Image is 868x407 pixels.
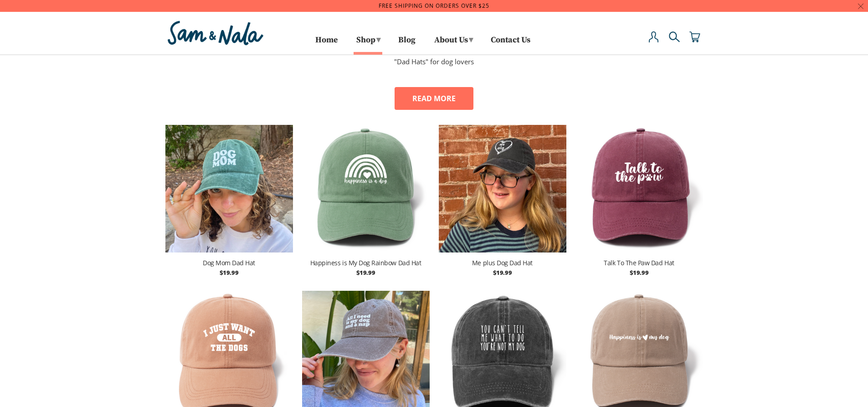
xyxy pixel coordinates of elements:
a: Dog Mom Dad Hat Dog Mom Dad Hat $19.99 [165,120,293,280]
a: Search [669,31,680,52]
span: $19.99 [630,268,648,277]
a: My Account [648,31,659,52]
img: cart-icon [689,31,700,42]
span: Dog Mom Dad Hat [203,258,255,268]
span: Happiness is My Dog Rainbow Dad Hat [310,258,421,268]
img: Happiness is My Dog Rainbow Dad Hat [302,120,430,257]
a: Talk To The Paw Dad Hat Talk To The Paw Dad Hat $19.99 [575,120,703,280]
a: Free Shipping on orders over $25 [379,2,489,10]
a: Home [315,37,338,52]
a: About Us▾ [431,32,475,52]
img: user-icon [648,31,659,42]
a: Contact Us [491,37,530,52]
div: "Dad Hats" for dog lovers [248,56,619,67]
a: Shop▾ [353,32,383,52]
span: ▾ [469,35,473,45]
span: ▾ [376,35,380,45]
a: Blog [398,37,416,52]
span: Talk To The Paw Dad Hat [604,258,674,268]
span: $19.99 [220,268,238,277]
button: READ MORE [395,87,473,110]
a: Happiness is My Dog Rainbow Dad Hat Happiness is My Dog Rainbow Dad Hat $19.99 [302,120,430,280]
img: search-icon [669,31,680,42]
span: Me plus Dog Dad Hat [472,258,533,268]
span: $19.99 [356,268,375,277]
img: Dog Mom Dad Hat [165,120,293,257]
img: Me plus Dog Dad Hat [439,120,566,257]
a: Me plus Dog Dad Hat Me plus Dog Dad Hat $19.99 [439,120,566,280]
span: $19.99 [493,268,512,277]
img: Sam & Nala [165,19,266,47]
img: Talk To The Paw Dad Hat [575,120,703,257]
